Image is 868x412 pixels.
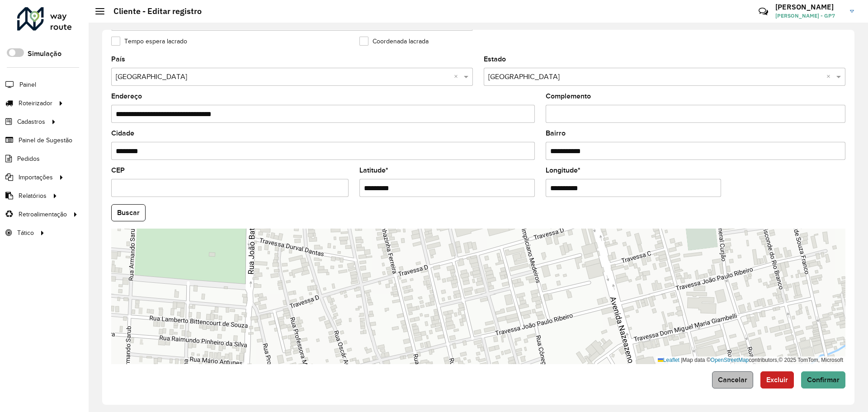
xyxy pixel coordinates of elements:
[19,98,52,108] span: Roteirizador
[484,54,506,65] label: Estado
[19,191,47,201] span: Relatórios
[658,357,679,363] a: Leaflet
[775,12,843,20] span: [PERSON_NAME] - GP7
[826,71,834,82] span: Clear all
[807,376,840,384] span: Confirmar
[19,173,53,182] span: Importações
[17,154,40,164] span: Pedidos
[17,228,34,238] span: Tático
[359,165,388,176] label: Latitude
[19,80,36,89] span: Painel
[28,48,61,59] label: Simulação
[111,91,142,102] label: Endereço
[718,376,747,384] span: Cancelar
[17,117,45,126] span: Cadastros
[19,210,67,219] span: Retroalimentação
[111,165,125,176] label: CEP
[760,371,794,389] button: Excluir
[712,371,753,389] button: Cancelar
[775,3,843,11] h3: [PERSON_NAME]
[681,357,682,363] span: |
[359,37,429,46] label: Coordenada lacrada
[454,71,462,82] span: Clear all
[754,2,773,21] a: Contato Rápido
[801,371,845,389] button: Confirmar
[546,165,580,176] label: Longitude
[546,91,591,102] label: Complemento
[111,204,146,221] button: Buscar
[111,128,134,139] label: Cidade
[111,54,125,65] label: País
[111,37,187,46] label: Tempo espera lacrado
[766,376,788,384] span: Excluir
[656,356,845,364] div: Map data © contributors,© 2025 TomTom, Microsoft
[104,6,202,16] h2: Cliente - Editar registro
[711,357,749,363] a: OpenStreetMap
[19,136,72,145] span: Painel de Sugestão
[546,128,566,139] label: Bairro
